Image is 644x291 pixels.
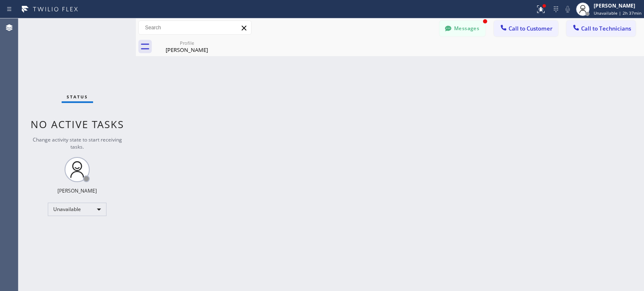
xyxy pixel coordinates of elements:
span: Call to Customer [509,25,553,32]
div: [PERSON_NAME] [57,187,97,194]
button: Call to Technicians [566,21,636,36]
div: [PERSON_NAME] [155,46,218,54]
input: Search [139,21,251,34]
div: Lisa Podell [155,37,218,56]
div: Unavailable [48,203,106,216]
div: [PERSON_NAME] [594,2,641,9]
span: Status [67,94,88,100]
button: Mute [562,3,574,15]
span: No active tasks [31,117,124,131]
button: Call to Customer [494,21,558,36]
button: Messages [439,21,486,36]
span: Unavailable | 2h 37min [594,10,641,16]
span: Call to Technicians [581,25,631,32]
span: Change activity state to start receiving tasks. [33,136,122,150]
div: Profile [155,40,218,46]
